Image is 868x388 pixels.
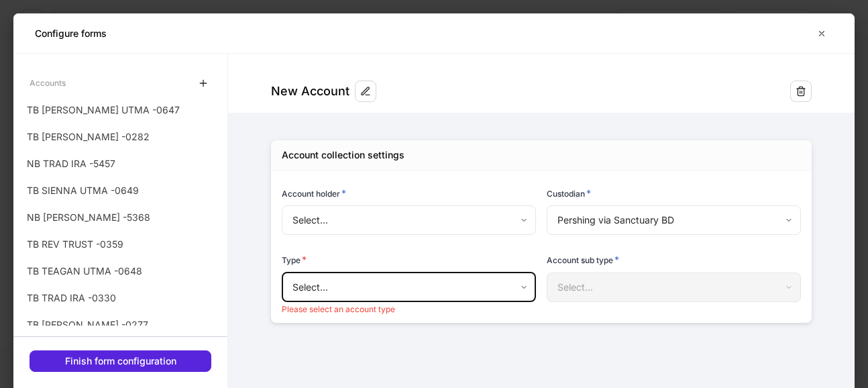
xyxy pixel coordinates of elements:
a: TB TRAD IRA -0330 [13,285,227,311]
p: Please select an account type [282,304,536,315]
h5: Configure forms [35,27,107,40]
div: Finish form configuration [65,356,176,366]
div: New Account [271,83,349,99]
p: NB [PERSON_NAME] -5368 [27,211,150,224]
p: TB REV TRUST -0359 [27,238,123,251]
button: Finish form configuration [30,350,211,372]
h6: Custodian [547,187,591,200]
div: Account collection settings [282,148,404,162]
div: Select... [282,205,535,235]
a: TB [PERSON_NAME] -0277 [13,311,227,338]
h6: Account holder [282,187,346,200]
h6: Account sub type [547,253,619,266]
p: TB TEAGAN UTMA -0648 [27,264,142,278]
p: TB [PERSON_NAME] -0277 [27,318,148,332]
p: TB TRAD IRA -0330 [27,291,116,305]
a: NB [PERSON_NAME] -5368 [13,204,227,231]
div: Pershing via Sanctuary BD [547,205,800,235]
div: Accounts [30,71,66,95]
a: TB REV TRUST -0359 [13,231,227,258]
a: TB TEAGAN UTMA -0648 [13,258,227,285]
p: TB [PERSON_NAME] -0282 [27,130,150,144]
a: TB [PERSON_NAME] UTMA -0647 [13,97,227,124]
a: TB SIENNA UTMA -0649 [13,177,227,204]
p: TB [PERSON_NAME] UTMA -0647 [27,103,180,117]
p: NB TRAD IRA -5457 [27,157,115,171]
a: TB [PERSON_NAME] -0282 [13,124,227,150]
h6: Type [282,253,307,266]
div: Select... [282,273,535,302]
a: NB TRAD IRA -5457 [13,150,227,177]
p: TB SIENNA UTMA -0649 [27,184,139,197]
div: Select... [547,273,800,302]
